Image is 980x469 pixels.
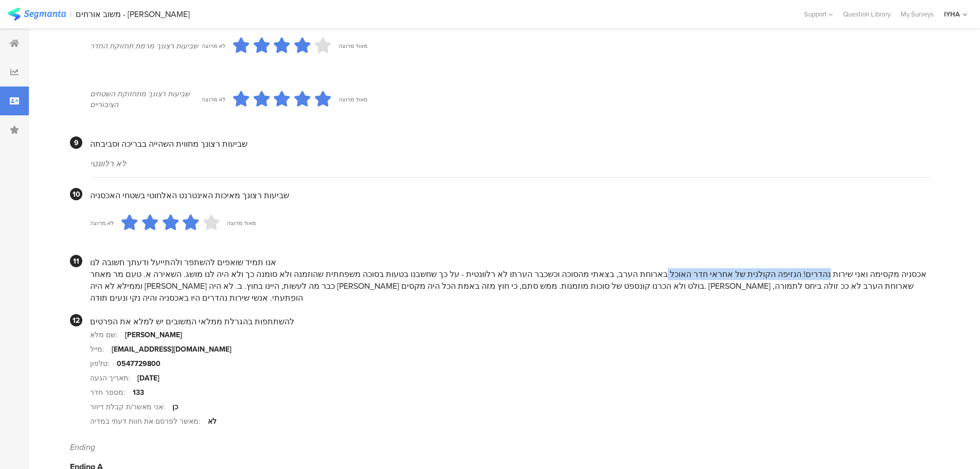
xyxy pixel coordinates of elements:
[117,358,161,369] div: 0547729800
[112,344,231,355] div: [EMAIL_ADDRESS][DOMAIN_NAME]
[133,387,144,398] div: 133
[90,358,117,369] div: טלפון:
[208,416,217,427] div: לא
[838,9,896,19] a: Question Library
[90,329,125,340] div: שם מלא:
[338,95,367,103] div: מאוד מרוצה
[804,6,833,22] div: Support
[90,189,931,201] div: שביעות רצונך מאיכות האינטרנט האלחוטי בשטחי האכסניה
[70,441,931,453] div: Ending
[90,41,202,51] div: שביעות רצונך מרמת תחזוקת החדר
[70,136,82,149] div: 9
[90,416,208,427] div: מאשר לפרסם את חוות דעתי במדיה:
[338,42,367,50] div: מאוד מרוצה
[125,329,182,340] div: [PERSON_NAME]
[8,8,66,21] img: segmanta logo
[90,219,114,227] div: לא מרוצה
[90,373,137,384] div: תאריך הגעה:
[202,95,225,103] div: לא מרוצה
[76,9,190,19] div: משוב אורחים - [PERSON_NAME]
[90,387,133,398] div: מספר חדר:
[90,256,931,268] div: אנו תמיד שואפים להשתפר ולהתייעל ודעתך חשובה לנו
[90,268,931,304] div: אכסניה מקסימה ואני שירות נהדרים! הנזיפה הקולנית של אחראי חדר האוכל בארוחת הערב, בצאתי מהסוכה וכשכ...
[90,158,931,169] div: לא רלוונטי
[90,344,112,355] div: מייל:
[90,89,202,110] div: שביעות רצונך מתחזוקת השטחים הציבוריים
[90,402,172,412] div: אני מאשר/ת קבלת דיוור:
[944,9,960,19] div: IYHA
[70,8,72,20] div: |
[227,219,256,227] div: מאוד מרוצה
[70,314,82,326] div: 12
[70,188,82,200] div: 10
[896,9,939,19] a: My Surveys
[137,373,159,384] div: [DATE]
[90,316,931,327] div: להשתתפות בהגרלת ממלאי המשובים יש למלא את הפרטים
[90,138,931,150] div: שביעות רצונך מחווית השהייה בבריכה וסביבתה
[172,402,178,412] div: כן
[202,42,225,50] div: לא מרוצה
[70,255,82,267] div: 11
